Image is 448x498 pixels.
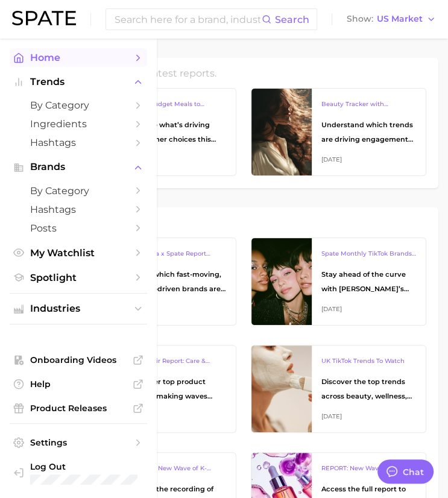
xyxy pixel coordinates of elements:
[30,77,127,87] span: Trends
[30,247,127,259] span: My Watchlist
[10,73,147,91] button: Trends
[30,118,127,130] span: Ingredients
[321,267,417,296] div: Stay ahead of the curve with [PERSON_NAME]’s latest monthly tracker, spotlighting the fastest-gro...
[321,374,417,403] div: Discover the top trends across beauty, wellness, and personal care on TikTok [GEOGRAPHIC_DATA].
[30,185,127,197] span: by Category
[321,354,417,368] div: UK TikTok Trends To Watch
[30,355,127,365] span: Onboarding Videos
[30,379,127,389] span: Help
[131,461,226,476] div: REPLAY: New Wave of K-Beauty
[30,272,127,283] span: Spotlight
[344,11,439,27] button: ShowUS Market
[131,374,226,403] div: Uncover top product trends making waves across platforms — along with key insights into benefits,...
[321,247,417,261] div: Spate Monthly TikTok Brands Tracker
[10,115,147,133] a: Ingredients
[30,162,127,172] span: Brands
[10,48,147,67] a: Home
[10,200,147,219] a: Hashtags
[251,345,427,433] a: UK TikTok Trends To WatchDiscover the top trends across beauty, wellness, and personal care on Ti...
[131,354,226,368] div: 2025 Hair Report: Care & Styling Products
[10,458,147,488] a: Log out. Currently logged in with e-mail pquiroz@maryruths.com.
[30,204,127,215] span: Hashtags
[30,461,137,472] span: Log Out
[321,153,417,167] div: [DATE]
[131,97,226,112] div: From Budget Meals to Functional Snacks: Food & Beverage Trends Shaping Consumer Behavior This Sch...
[12,11,76,25] img: SPATE
[30,52,127,63] span: Home
[30,137,127,148] span: Hashtags
[10,268,147,287] a: Spotlight
[321,302,417,317] div: [DATE]
[275,14,309,25] span: Search
[131,118,226,147] div: Explore what’s driving consumer choices this back-to-school season From budget-friendly meals to ...
[131,267,226,296] div: Learn which fast-moving, virality-driven brands are leading the pack, the risks of viral growth, ...
[321,409,417,424] div: [DATE]
[10,181,147,200] a: by Category
[113,9,262,30] input: Search here for a brand, industry, or ingredient
[10,219,147,238] a: Posts
[10,375,147,393] a: Help
[30,222,127,234] span: Posts
[321,461,417,476] div: REPORT: New Wave Of K-Beauty: [GEOGRAPHIC_DATA]’s Trending Innovations In Skincare & Color Cosmetics
[10,96,147,115] a: by Category
[131,153,226,167] div: [DATE]
[30,303,127,314] span: Industries
[30,437,127,448] span: Settings
[377,16,423,22] span: US Market
[251,88,427,176] a: Beauty Tracker with Popularity IndexUnderstand which trends are driving engagement across platfor...
[10,399,147,417] a: Product Releases
[30,99,127,111] span: by Category
[131,247,226,261] div: YipitData x Spate Report Virality-Driven Brands Are Taking a Slice of the Beauty Pie
[131,302,226,317] div: [DATE]
[10,351,147,369] a: Onboarding Videos
[251,238,427,326] a: Spate Monthly TikTok Brands TrackerStay ahead of the curve with [PERSON_NAME]’s latest monthly tr...
[321,118,417,147] div: Understand which trends are driving engagement across platforms in the skin, hair, makeup, and fr...
[347,16,373,22] span: Show
[113,66,216,81] h2: Spate's latest reports.
[10,133,147,152] a: Hashtags
[10,300,147,318] button: Industries
[30,403,127,414] span: Product Releases
[131,409,226,424] div: [DATE]
[10,433,147,452] a: Settings
[321,97,417,112] div: Beauty Tracker with Popularity Index
[10,244,147,262] a: My Watchlist
[10,158,147,176] button: Brands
